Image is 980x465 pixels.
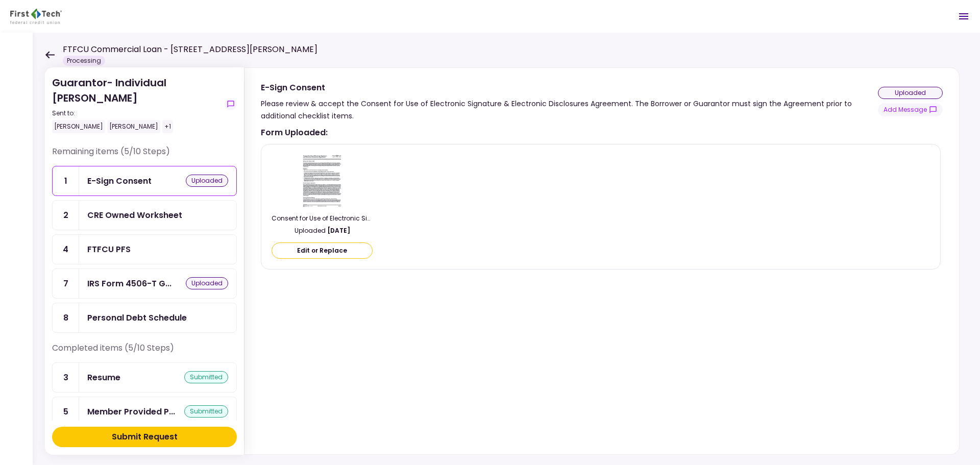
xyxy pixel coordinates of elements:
[10,9,62,24] img: Partner icon
[52,397,237,427] a: 5Member Provided PFSsubmitted
[87,371,120,384] div: Resume
[52,200,237,230] a: 2CRE Owned Worksheet
[53,166,79,195] div: 1
[87,405,175,418] div: Member Provided PFS
[52,145,237,166] div: Remaining items (5/10 Steps)
[261,97,878,122] div: Please review & accept the Consent for Use of Electronic Signature & Electronic Disclosures Agree...
[52,109,220,118] div: Sent to:
[53,363,79,392] div: 3
[53,235,79,264] div: 4
[87,277,171,290] div: IRS Form 4506-T Guarantor
[52,120,105,133] div: [PERSON_NAME]
[186,277,228,289] div: uploaded
[52,427,237,447] button: Submit Request
[878,103,943,116] button: show-messages
[162,120,173,133] div: +1
[53,269,79,298] div: 7
[52,166,237,196] a: 1E-Sign Consentuploaded
[52,362,237,393] a: 3Resumesubmitted
[112,431,178,443] div: Submit Request
[63,43,317,56] h1: FTFCU Commercial Loan - [STREET_ADDRESS][PERSON_NAME]
[261,81,878,94] div: E-Sign Consent
[87,209,182,222] div: CRE Owned Worksheet
[272,226,373,235] div: Uploaded
[951,4,976,29] button: Open menu
[327,226,350,235] strong: [DATE]
[87,311,187,324] div: Personal Debt Schedule
[184,371,228,383] div: submitted
[878,87,943,99] div: uploaded
[87,175,152,187] div: E-Sign Consent
[261,126,941,139] strong: Form Uploaded :
[225,98,237,110] button: show-messages
[184,405,228,418] div: submitted
[53,303,79,332] div: 8
[52,75,220,133] div: Guarantor- Individual [PERSON_NAME]
[272,242,373,259] button: Edit or Replace
[87,243,131,256] div: FTFCU PFS
[186,175,228,187] div: uploaded
[244,67,960,455] div: E-Sign ConsentPlease review & accept the Consent for Use of Electronic Signature & Electronic Dis...
[52,268,237,299] a: 7IRS Form 4506-T Guarantoruploaded
[53,397,79,426] div: 5
[107,120,160,133] div: [PERSON_NAME]
[52,234,237,264] a: 4FTFCU PFS
[63,56,105,66] div: Processing
[52,342,237,362] div: Completed items (5/10 Steps)
[53,201,79,230] div: 2
[52,303,237,333] a: 8Personal Debt Schedule
[272,214,373,223] div: Consent for Use of Electronic Signature and Electronic Disclosures Agreement Editable.pdf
